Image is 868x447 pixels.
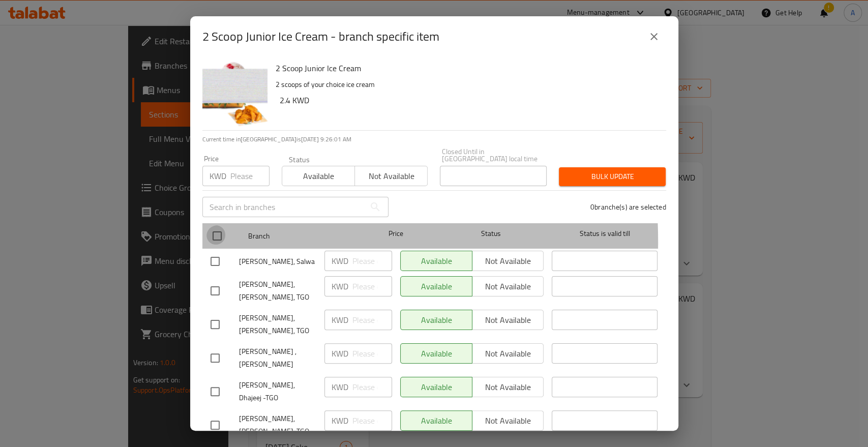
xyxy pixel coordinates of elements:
[642,24,666,49] button: close
[239,345,316,371] span: [PERSON_NAME] , [PERSON_NAME]
[359,169,424,184] span: Not available
[332,381,348,393] p: KWD
[202,61,267,126] img: 2 Scoop Junior Ice Cream
[332,255,348,267] p: KWD
[352,310,392,330] input: Please enter price
[239,412,316,438] span: [PERSON_NAME], [PERSON_NAME], TGO
[202,28,439,45] h2: 2 Scoop Junior Ice Cream - branch specific item
[332,314,348,326] p: KWD
[332,347,348,360] p: KWD
[276,78,658,91] p: 2 scoops of your choice ice cream
[239,379,316,404] span: [PERSON_NAME], Dhajeej -TGO
[552,227,657,240] span: Status is valid till
[280,93,658,107] h6: 2.4 KWD
[332,280,348,292] p: KWD
[352,410,392,431] input: Please enter price
[282,166,355,186] button: Available
[352,343,392,364] input: Please enter price
[202,197,365,217] input: Search in branches
[362,227,430,240] span: Price
[209,170,226,182] p: KWD
[352,377,392,397] input: Please enter price
[354,166,428,186] button: Not available
[276,61,658,75] h6: 2 Scoop Junior Ice Cream
[202,135,666,144] p: Current time in [GEOGRAPHIC_DATA] is [DATE] 9:26:01 AM
[567,170,657,183] span: Bulk update
[332,414,348,427] p: KWD
[438,227,544,240] span: Status
[559,167,666,186] button: Bulk update
[590,202,666,212] p: 0 branche(s) are selected
[248,230,354,243] span: Branch
[239,255,316,268] span: [PERSON_NAME], Salwa
[352,251,392,271] input: Please enter price
[239,312,316,337] span: [PERSON_NAME], [PERSON_NAME], TGO
[352,276,392,296] input: Please enter price
[239,278,316,304] span: [PERSON_NAME], [PERSON_NAME], TGO
[286,169,351,184] span: Available
[230,166,270,186] input: Please enter price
